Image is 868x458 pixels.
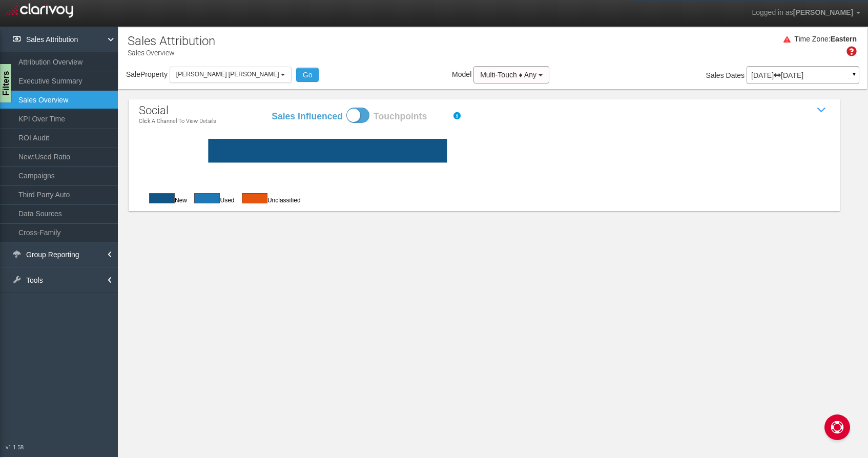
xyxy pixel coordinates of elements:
[850,69,859,85] a: ▼
[726,71,745,79] span: Dates
[189,193,234,205] div: Used
[752,8,793,16] span: Logged in as
[128,34,215,48] h1: Sales Attribution
[791,34,830,45] div: Time Zone:
[139,118,216,124] p: Click a channel to view details
[170,67,292,82] button: [PERSON_NAME] [PERSON_NAME]
[751,72,855,79] p: [DATE] [DATE]
[706,71,724,79] span: Sales
[374,110,445,123] label: Touchpoints
[480,71,536,79] span: Multi-Touch ♦ Any
[237,193,301,205] div: Unclassified
[139,104,169,117] span: social
[744,1,868,25] a: Logged in as[PERSON_NAME]
[144,193,187,205] div: New
[296,68,319,82] button: Go
[149,193,175,203] button: New
[163,139,854,162] rect: Facebook|4|5|0
[814,102,830,118] i: Show / Hide Sales Attribution Chart
[271,110,343,123] label: Sales Influenced
[194,193,220,203] button: Used
[176,71,279,78] span: [PERSON_NAME] [PERSON_NAME]
[473,66,549,84] button: Multi-Touch ♦ Any
[831,34,857,45] div: Eastern
[793,8,853,16] span: [PERSON_NAME]
[126,70,140,78] span: Sale
[128,45,215,58] p: Sales Overview
[242,193,267,203] button: Used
